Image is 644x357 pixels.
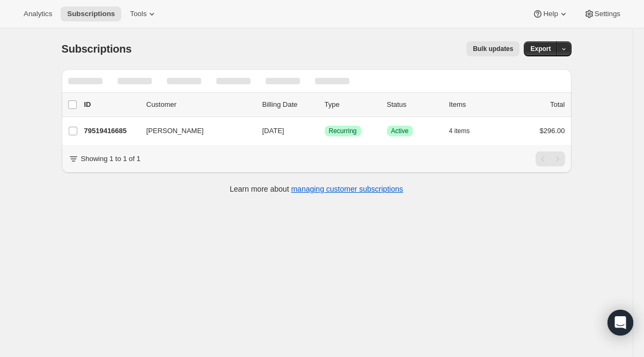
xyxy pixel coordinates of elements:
span: Help [543,10,558,18]
span: Recurring [329,127,357,135]
div: Type [325,99,378,110]
span: Subscriptions [62,43,132,55]
span: Settings [595,10,620,18]
p: Status [387,99,441,110]
button: Bulk updates [466,41,519,56]
span: Analytics [24,10,52,18]
span: Export [530,45,551,53]
span: [PERSON_NAME] [147,126,204,136]
button: Export [524,41,557,56]
div: IDCustomerBilling DateTypeStatusItemsTotal [84,99,565,110]
p: Learn more about [230,184,403,194]
p: ID [84,99,138,110]
p: 79519416685 [84,126,138,136]
button: Tools [123,6,164,21]
div: Open Intercom Messenger [608,310,633,336]
span: 4 items [449,127,470,135]
span: Subscriptions [67,10,115,18]
span: Bulk updates [473,45,513,53]
button: [PERSON_NAME] [140,122,247,140]
button: 4 items [449,123,482,139]
button: Analytics [17,6,58,21]
span: $296.00 [540,127,565,135]
nav: Pagination [536,151,565,166]
button: Settings [577,6,627,21]
div: 79519416685[PERSON_NAME][DATE]SuccessRecurringSuccessActive4 items$296.00 [84,123,565,139]
p: Customer [147,99,254,110]
a: managing customer subscriptions [291,185,403,193]
p: Showing 1 to 1 of 1 [81,154,141,164]
button: Subscriptions [61,6,121,21]
span: Tools [130,10,147,18]
p: Total [550,99,565,110]
div: Items [449,99,503,110]
span: [DATE] [262,127,284,135]
span: Active [391,127,409,135]
p: Billing Date [262,99,316,110]
button: Help [526,6,575,21]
